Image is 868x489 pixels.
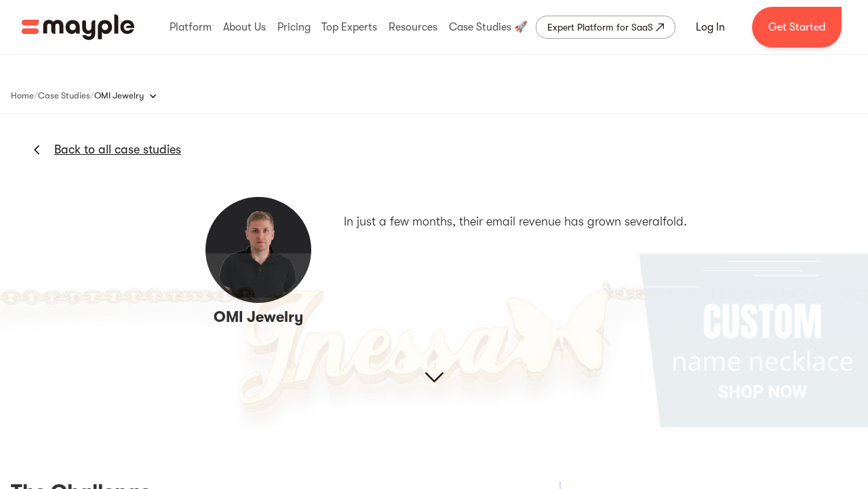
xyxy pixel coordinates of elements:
a: Home [11,88,34,104]
div: Resources [385,5,441,49]
a: Back to all case studies [54,141,181,158]
p: In just a few months, their email revenue has grown severalfold. [344,213,687,231]
a: Expert Platform for SaaS [536,16,675,39]
div: Pricing [274,5,314,49]
a: Log In [679,11,741,43]
div: / [34,89,38,103]
div: Expert Platform for SaaS [547,19,653,35]
img: Mayple logo [22,14,134,40]
a: Get Started [752,7,842,48]
div: OMI Jewelry [94,82,171,109]
div: Platform [166,5,215,49]
a: Case Studies [38,88,90,104]
div: / [90,89,94,103]
div: OMI Jewelry [94,89,144,103]
img: OMI Jewelry [204,196,313,304]
div: About Us [220,5,269,49]
a: home [22,14,134,40]
div: Top Experts [318,5,380,49]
